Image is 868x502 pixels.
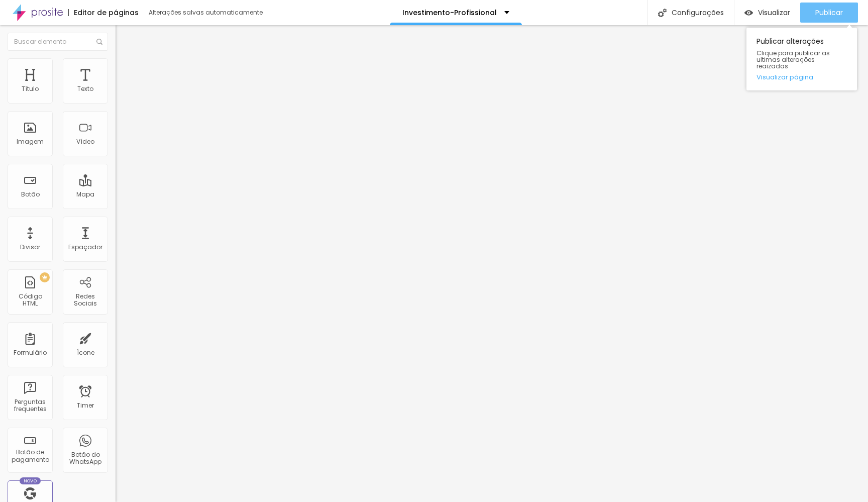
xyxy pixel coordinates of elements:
[10,398,50,413] div: Perguntas frequentes
[77,85,93,92] div: Texto
[658,9,667,17] img: Icone
[10,293,50,308] div: Código HTML
[77,402,94,409] div: Timer
[734,3,800,23] button: Visualizar
[17,138,44,145] div: Imagem
[8,33,108,51] input: Buscar elemento
[756,50,847,70] span: Clique para publicar as ultimas alterações reaizadas
[65,451,105,466] div: Botão do WhatsApp
[65,293,105,308] div: Redes Sociais
[20,244,40,251] div: Divisor
[800,3,858,23] button: Publicar
[22,85,39,92] div: Título
[758,9,790,17] span: Visualizar
[149,10,264,16] div: Alterações salvas automaticamente
[746,28,857,90] div: Publicar alterações
[76,138,94,145] div: Vídeo
[68,244,102,251] div: Espaçador
[756,74,847,80] a: Visualizar página
[116,25,868,502] iframe: Editor
[402,9,497,16] p: Investimento-Profissional
[10,449,50,463] div: Botão de pagamento
[744,9,753,17] img: view-1.svg
[68,9,139,16] div: Editor de páginas
[14,349,47,356] div: Formulário
[21,191,40,198] div: Botão
[815,9,843,17] span: Publicar
[20,477,41,484] div: Novo
[77,349,94,356] div: Ícone
[76,191,94,198] div: Mapa
[96,39,102,45] img: Icone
